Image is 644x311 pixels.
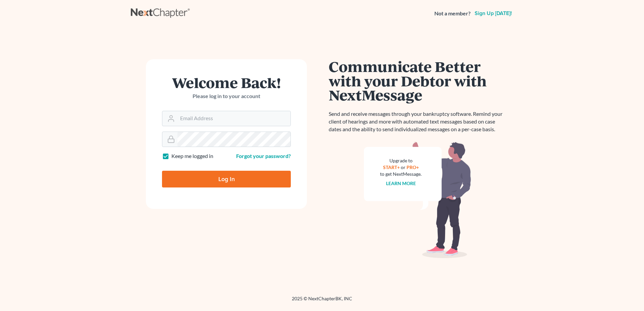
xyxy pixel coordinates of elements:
[162,75,291,90] h1: Welcome Back!
[434,10,471,17] strong: Not a member?
[171,152,213,160] label: Keep me logged in
[236,153,291,159] a: Forgot your password?
[473,11,513,16] a: Sign up [DATE]!
[386,180,416,186] a: Learn more
[364,141,471,258] img: nextmessage_bg-59042aed3d76b12b5cd301f8e5b87938c9018125f34e5fa2b7a6b67550977c72.svg
[329,59,506,102] h1: Communicate Better with your Debtor with NextMessage
[131,295,513,307] div: 2025 © NextChapterBK, INC
[329,110,506,133] p: Send and receive messages through your bankruptcy software. Remind your client of hearings and mo...
[383,164,400,170] a: START+
[380,171,422,177] div: to get NextMessage.
[407,164,419,170] a: PRO+
[162,171,291,187] input: Log In
[380,157,422,164] div: Upgrade to
[162,92,291,100] p: Please log in to your account
[401,164,406,170] span: or
[177,111,290,126] input: Email Address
